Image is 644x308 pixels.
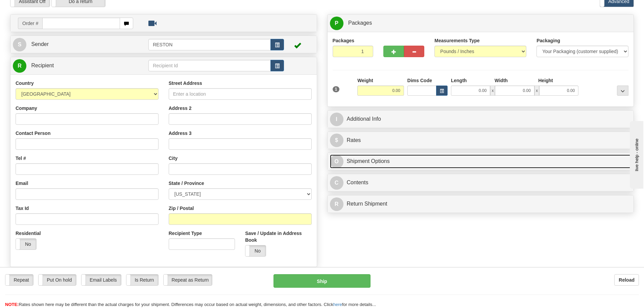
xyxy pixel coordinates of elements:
[16,205,29,212] label: Tax Id
[16,80,34,87] label: Country
[164,275,212,285] label: Repeat as Return
[169,205,194,212] label: Zip / Postal
[330,176,343,190] span: C
[330,113,343,126] span: I
[330,176,631,190] a: CContents
[16,105,37,112] label: Company
[169,130,192,137] label: Address 3
[273,274,371,288] button: Ship
[13,38,26,51] span: S
[451,77,467,84] label: Length
[330,134,343,147] span: $
[348,20,372,26] span: Packages
[5,6,63,11] div: live help - online
[434,37,480,44] label: Measurements Type
[169,230,202,237] label: Recipient Type
[16,239,36,250] label: No
[357,77,373,84] label: Weight
[13,59,134,73] a: R Recipient
[330,155,343,168] span: O
[536,37,560,44] label: Packaging
[538,77,553,84] label: Height
[126,275,158,285] label: Is Return
[245,230,311,243] label: Save / Update in Address Book
[39,275,76,285] label: Put On hold
[330,16,631,30] a: P Packages
[495,77,508,84] label: Width
[31,63,54,68] span: Recipient
[330,17,343,30] span: P
[333,37,355,44] label: Packages
[628,119,643,188] iframe: chat widget
[169,155,177,162] label: City
[333,86,340,92] span: 1
[16,155,26,162] label: Tel #
[330,197,343,211] span: R
[330,197,631,211] a: RReturn Shipment
[534,86,539,96] span: x
[13,38,148,51] a: S Sender
[5,275,33,285] label: Repeat
[617,86,628,96] div: ...
[169,88,312,100] input: Enter a location
[148,39,271,50] input: Sender Id
[16,180,28,187] label: Email
[330,134,631,147] a: $Rates
[330,112,631,126] a: IAdditional Info
[148,60,271,71] input: Recipient Id
[490,86,495,96] span: x
[333,302,342,307] a: here
[81,275,121,285] label: Email Labels
[169,105,192,112] label: Address 2
[407,77,432,84] label: Dims Code
[18,18,42,29] span: Order #
[169,180,204,187] label: State / Province
[5,302,19,307] span: NOTE:
[619,277,635,283] b: Reload
[16,230,41,237] label: Residential
[330,155,631,168] a: OShipment Options
[13,59,26,73] span: R
[245,245,266,256] label: No
[614,274,639,286] button: Reload
[169,80,202,87] label: Street Address
[16,130,50,137] label: Contact Person
[31,41,49,47] span: Sender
